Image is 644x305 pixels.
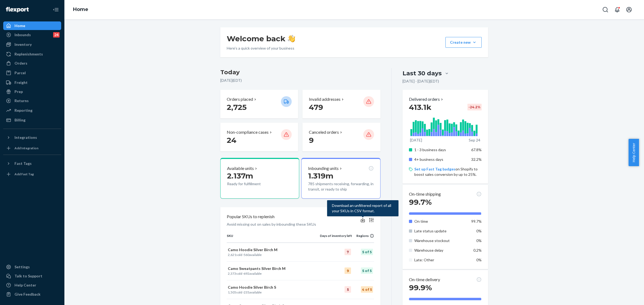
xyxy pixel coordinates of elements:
[612,4,623,15] button: Open notifications
[308,165,339,172] p: Inbounding units
[220,158,299,199] button: Available units2.137mReady for fulfillment
[476,238,482,243] span: 0%
[467,104,482,110] div: -24.2 %
[14,117,25,123] div: Billing
[414,166,482,177] p: on Shopify to boost sales conversion by up to 25%.
[3,40,61,49] a: Inventory
[3,96,61,105] a: Returns
[3,144,61,152] a: Add Integration
[309,136,314,145] span: 9
[6,7,29,12] img: Flexport logo
[3,263,61,271] a: Settings
[409,96,444,102] p: Delivered orders
[3,87,61,96] a: Prep
[50,4,61,15] button: Close Navigation
[345,286,351,293] div: 5
[14,172,34,176] div: Add Fast Tag
[227,165,254,172] p: Available units
[402,79,439,84] p: [DATE] - [DATE] ( EDT )
[302,123,380,151] button: Canceled orders 9
[409,103,431,112] span: 413.1k
[476,258,482,262] span: 0%
[3,170,61,178] a: Add Fast Tag
[302,90,380,118] button: Invalid addresses 479
[14,273,42,279] div: Talk to Support
[220,123,298,151] button: Non-compliance cases 24
[3,272,61,280] button: Talk to Support
[227,233,320,243] th: SKU
[228,285,319,290] p: Camo Hoodie Silver Birch S
[227,103,247,112] span: 2,725
[476,229,482,233] span: 0%
[414,238,467,243] p: Warehouse stockout
[227,171,253,180] span: 2.137m
[244,290,249,294] span: 235
[3,78,61,87] a: Freight
[228,290,319,295] p: sold · available
[3,106,61,115] a: Reporting
[308,181,374,192] p: 785 shipments receiving, forwarding, in transit, or ready to ship
[445,37,482,48] button: Create new
[14,135,37,140] div: Integrations
[227,96,253,102] p: Orders placed
[410,137,422,143] p: [DATE]
[309,129,339,135] p: Canceled orders
[220,78,380,83] p: [DATE] ( EDT )
[473,248,482,252] span: 0.2%
[228,271,319,276] p: sold · available
[414,248,467,253] p: Warehouse delay
[14,42,32,47] div: Inventory
[14,80,28,85] div: Freight
[3,59,61,68] a: Orders
[409,191,441,197] p: On-time shipping
[3,159,61,168] button: Fast Tags
[309,103,323,112] span: 479
[414,228,467,234] p: Late status update
[227,46,295,51] p: Here’s a quick overview of your business
[352,233,374,238] div: Regions
[3,290,61,299] button: Give Feedback
[361,286,373,293] div: 4 of 5
[69,2,93,17] ol: breadcrumbs
[228,247,319,252] p: Camo Hoodie Silver Birch M
[227,222,316,227] p: Avoid missing out on sales by inbounding these SKUs
[14,108,32,113] div: Reporting
[14,98,29,103] div: Returns
[360,217,365,223] button: Download an unfiltered report of all your SKUs in CSV format.
[228,252,319,257] p: sold · available
[14,61,27,66] div: Orders
[73,6,88,12] a: Home
[332,203,394,214] p: Download an unfiltered report of all your SKUs in CSV format.
[414,219,467,224] p: On time
[244,253,249,257] span: 560
[414,157,467,162] p: 4+ business days
[469,137,480,143] p: Sep 24
[244,271,249,276] span: 692
[361,249,373,255] div: 5 of 5
[301,158,380,199] button: Inbounding units1.319m785 shipments receiving, forwarding, in transit, or ready to ship
[402,69,442,77] div: Last 30 days
[3,281,61,289] a: Help Center
[628,139,639,166] button: Help Center
[228,253,236,257] span: 2,621
[227,129,269,135] p: Non-compliance cases
[414,257,467,263] p: Late: Other
[3,31,61,39] a: Inbounds24
[14,264,30,270] div: Settings
[345,267,351,274] div: 9
[600,4,611,15] button: Open Search Box
[308,171,333,180] span: 1.319m
[14,51,43,57] div: Replenishments
[471,219,482,224] span: 99.7%
[53,32,60,38] div: 24
[220,68,380,77] h3: Today
[414,147,467,152] p: 1 - 3 business days
[3,133,61,142] button: Integrations
[14,23,25,28] div: Home
[3,69,61,77] a: Parcel
[409,283,432,292] span: 99.9%
[409,198,432,207] span: 99.7%
[227,136,236,145] span: 24
[320,233,352,243] th: Days of inventory left
[309,96,341,102] p: Invalid addresses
